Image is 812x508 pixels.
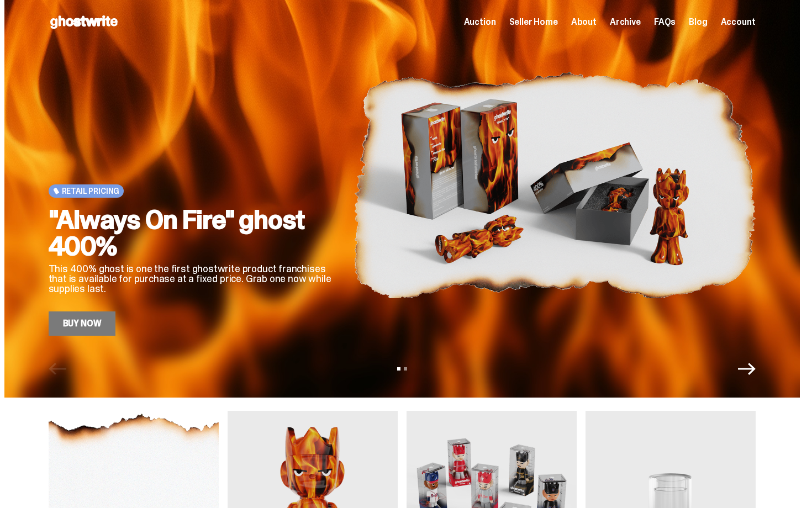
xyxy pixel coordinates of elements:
[654,18,676,27] a: FAQs
[571,18,597,27] a: About
[610,18,641,27] a: Archive
[62,187,120,195] span: Retail Pricing
[49,207,336,260] h2: "Always On Fire" ghost 400%
[397,367,400,371] button: View slide 1
[404,367,407,371] button: View slide 2
[49,264,336,294] p: This 400% ghost is one the first ghostwrite product franchises that is available for purchase at ...
[49,311,116,336] a: Buy Now
[509,18,558,27] a: Seller Home
[354,34,756,336] img: "Always On Fire" ghost 400%
[464,18,496,27] a: Auction
[721,18,756,27] a: Account
[738,360,756,378] button: Next
[689,18,707,27] a: Blog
